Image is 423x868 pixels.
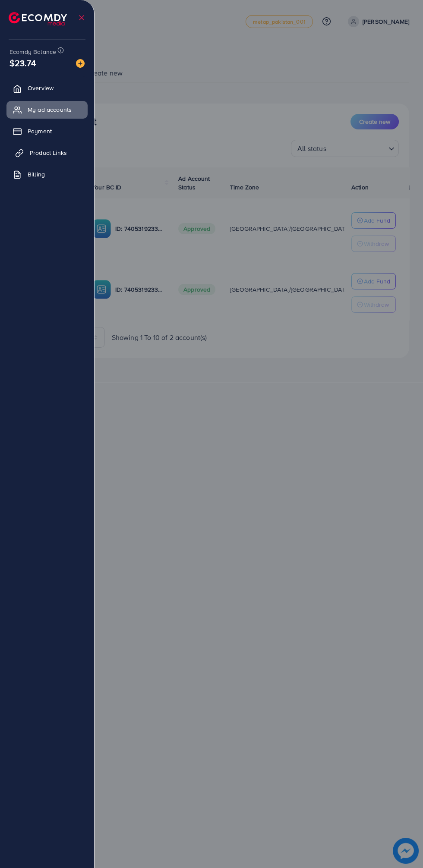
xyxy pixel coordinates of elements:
[28,170,45,179] span: Billing
[76,59,85,68] img: image
[30,148,67,157] span: Product Links
[28,84,54,92] span: Overview
[9,57,36,69] span: $23.74
[6,101,88,118] a: My ad accounts
[6,123,88,140] a: Payment
[28,105,72,114] span: My ad accounts
[6,79,88,97] a: Overview
[28,127,52,135] span: Payment
[6,166,88,183] a: Billing
[6,144,88,161] a: Product Links
[9,12,67,25] img: logo
[9,47,56,56] span: Ecomdy Balance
